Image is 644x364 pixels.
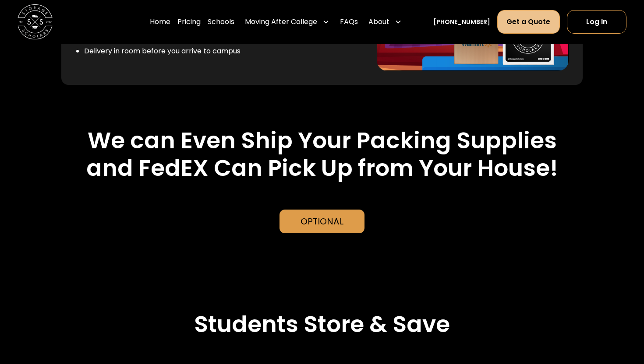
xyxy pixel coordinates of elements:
a: Pricing [177,10,201,34]
a: Schools [208,10,234,34]
h2: We can Even Ship Your Packing Supplies and FedEX Can Pick Up from Your House! [61,127,583,182]
img: Storage Scholars main logo [18,4,53,39]
h2: Students Store & Save [194,311,450,338]
a: Home [150,10,170,34]
div: Moving After College [241,10,333,34]
div: Moving After College [245,17,317,27]
div: About [365,10,405,34]
a: [PHONE_NUMBER] [433,17,490,27]
a: Get a Quote [497,10,559,34]
div: About [368,17,389,27]
a: Log In [567,10,626,34]
li: Delivery in room before you arrive to campus [84,46,241,56]
div: Optional [301,215,343,228]
a: FAQs [340,10,358,34]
